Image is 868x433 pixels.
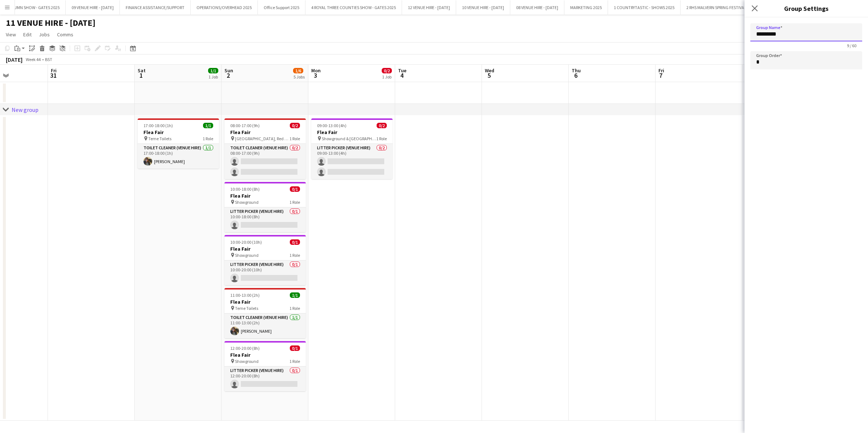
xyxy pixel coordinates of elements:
[289,252,300,258] span: 1 Role
[138,118,219,169] app-job-card: 17:00-18:00 (1h)1/1Flea Fair Teme Toilets1 RoleToilet Cleaner (Venue Hire)1/117:00-18:00 (1h)[PER...
[223,71,233,80] span: 2
[397,71,406,80] span: 4
[235,136,289,141] span: [GEOGRAPHIC_DATA], Red Toilets
[54,30,76,39] a: Comms
[230,186,260,192] span: 10:00-18:00 (8h)
[841,43,862,48] span: 9 / 60
[484,71,494,80] span: 5
[208,74,218,80] div: 1 Job
[203,136,213,141] span: 1 Role
[224,352,306,358] h3: Flea Fair
[377,123,387,128] span: 0/2
[224,260,306,285] app-card-role: Litter Picker (Venue Hire)0/110:00-20:00 (10h)
[681,0,779,15] button: 2 RHS MALVERN SPRING FESTIVAL - SHOWS 2025
[224,182,306,232] app-job-card: 10:00-18:00 (8h)0/1Flea Fair Showground1 RoleLitter Picker (Venue Hire)0/110:00-18:00 (8h)
[289,199,300,205] span: 1 Role
[235,199,259,205] span: Showground
[36,30,53,39] a: Jobs
[45,57,52,62] div: BST
[235,305,258,311] span: Teme Toilets
[66,0,120,15] button: 09 VENUE HIRE - [DATE]
[6,56,23,63] div: [DATE]
[402,0,456,15] button: 12 VENUE HIRE - [DATE]
[138,67,146,74] span: Sat
[311,118,393,179] app-job-card: 09:00-13:00 (4h)0/2Flea Fair Showground & [GEOGRAPHIC_DATA]1 RoleLitter Picker (Venue Hire)0/209:...
[230,123,260,128] span: 08:00-17:00 (9h)
[20,30,35,39] a: Edit
[224,367,306,391] app-card-role: Litter Picker (Venue Hire)0/112:00-20:00 (8h)
[12,106,38,113] div: New group
[148,136,171,141] span: Teme Toilets
[138,129,219,135] h3: Flea Fair
[24,57,42,62] span: Week 44
[224,118,306,179] app-job-card: 08:00-17:00 (9h)0/2Flea Fair [GEOGRAPHIC_DATA], Red Toilets1 RoleToilet Cleaner (Venue Hire)0/208...
[290,292,300,298] span: 1/1
[290,123,300,128] span: 0/2
[322,136,376,141] span: Showground & [GEOGRAPHIC_DATA]
[293,68,303,73] span: 1/6
[224,207,306,232] app-card-role: Litter Picker (Venue Hire)0/110:00-18:00 (8h)
[235,252,259,258] span: Showground
[230,292,260,298] span: 11:00-13:00 (2h)
[293,74,305,80] div: 5 Jobs
[658,67,664,74] span: Fri
[50,71,57,80] span: 31
[224,246,306,252] h3: Flea Fair
[456,0,510,15] button: 10 VENUE HIRE - [DATE]
[230,239,262,245] span: 10:00-20:00 (10h)
[571,71,581,80] span: 6
[51,67,57,74] span: Fri
[485,67,494,74] span: Wed
[289,136,300,141] span: 1 Role
[23,31,32,38] span: Edit
[564,0,608,15] button: MARKETING 2025
[224,313,306,338] app-card-role: Toilet Cleaner (Venue Hire)1/111:00-13:00 (2h)[PERSON_NAME]
[510,0,564,15] button: 08 VENUE HIRE - [DATE]
[224,129,306,135] h3: Flea Fair
[138,144,219,169] app-card-role: Toilet Cleaner (Venue Hire)1/117:00-18:00 (1h)[PERSON_NAME]
[3,30,19,39] a: View
[744,71,753,80] span: 8
[745,4,868,13] h3: Group Settings
[230,345,260,351] span: 12:00-20:00 (8h)
[224,235,306,285] app-job-card: 10:00-20:00 (10h)0/1Flea Fair Showground1 RoleLitter Picker (Venue Hire)0/110:00-20:00 (10h)
[224,288,306,338] app-job-card: 11:00-13:00 (2h)1/1Flea Fair Teme Toilets1 RoleToilet Cleaner (Venue Hire)1/111:00-13:00 (2h)[PER...
[6,31,16,38] span: View
[311,67,321,74] span: Mon
[290,345,300,351] span: 0/1
[311,129,393,135] h3: Flea Fair
[224,341,306,391] app-job-card: 12:00-20:00 (8h)0/1Flea Fair Showground1 RoleLitter Picker (Venue Hire)0/112:00-20:00 (8h)
[289,305,300,311] span: 1 Role
[258,0,305,15] button: Office Support 2025
[6,17,96,28] h1: 11 VENUE HIRE - [DATE]
[57,31,73,38] span: Comms
[311,144,393,179] app-card-role: Litter Picker (Venue Hire)0/209:00-13:00 (4h)
[290,239,300,245] span: 0/1
[224,193,306,199] h3: Flea Fair
[398,67,406,74] span: Tue
[203,123,213,128] span: 1/1
[143,123,173,128] span: 17:00-18:00 (1h)
[120,0,191,15] button: FINANCE ASSISTANCE/SUPPORT
[382,68,392,73] span: 0/2
[191,0,258,15] button: OPERATIONS/OVERHEAD 2025
[208,68,218,73] span: 1/1
[137,71,146,80] span: 1
[235,359,259,364] span: Showground
[657,71,664,80] span: 7
[382,74,392,80] div: 1 Job
[310,71,321,80] span: 3
[290,186,300,192] span: 0/1
[305,0,402,15] button: 4 ROYAL THREE COUNTIES SHOW - GATES 2025
[289,359,300,364] span: 1 Role
[224,67,233,74] span: Sun
[39,31,50,38] span: Jobs
[224,144,306,179] app-card-role: Toilet Cleaner (Venue Hire)0/208:00-17:00 (9h)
